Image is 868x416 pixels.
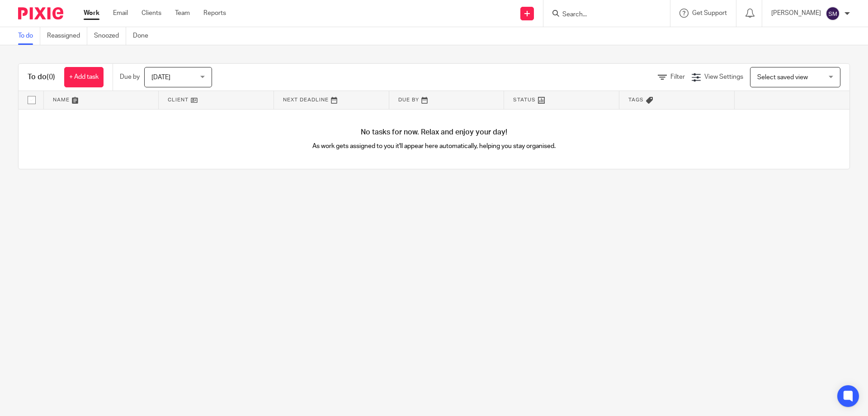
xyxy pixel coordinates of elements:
[628,97,644,102] span: Tags
[113,9,128,18] a: Email
[561,11,643,19] input: Search
[670,74,685,80] span: Filter
[28,72,55,82] h1: To do
[84,9,99,18] a: Work
[47,27,87,45] a: Reassigned
[175,9,190,18] a: Team
[120,72,140,81] p: Due by
[226,142,642,151] p: As work gets assigned to you it'll appear here automatically, helping you stay organised.
[64,67,104,87] a: + Add task
[18,27,40,45] a: To do
[133,27,155,45] a: Done
[826,6,840,21] img: svg%3E
[47,73,55,81] span: (0)
[151,74,170,81] span: [DATE]
[692,10,727,16] span: Get Support
[203,9,226,18] a: Reports
[757,74,808,81] span: Select saved view
[94,27,126,45] a: Snoozed
[142,9,161,18] a: Clients
[19,128,849,137] h4: No tasks for now. Relax and enjoy your day!
[704,74,743,80] span: View Settings
[771,9,821,18] p: [PERSON_NAME]
[18,7,63,19] img: Pixie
